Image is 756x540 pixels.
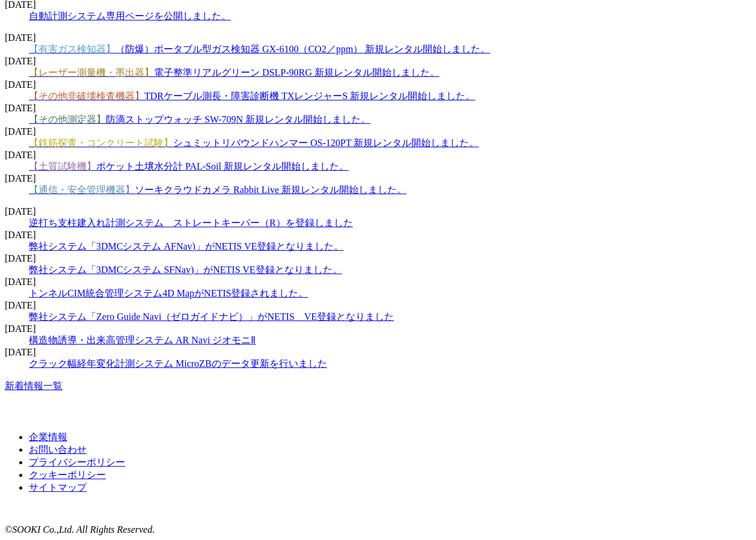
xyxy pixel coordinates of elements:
a: 構造物誘導・出来高管理システム AR Navi ジオモニⅡ [29,335,256,345]
a: クッキーポリシー [29,470,106,480]
a: 【鉄筋探査・コンクリート試験】シュミットリバウンドハンマー OS-120PT 新規レンタル開始しました。 [29,138,479,148]
dt: [DATE] [5,173,751,184]
address: ©SOOKI Co.,Ltd. All Rights Reserved. [5,524,751,535]
dt: [DATE] [5,103,751,114]
a: クラック幅経年変化計測システム MicroZBのデータ更新を行いました [29,358,327,369]
span: 【その他非破壊検査機器】 [29,91,144,101]
a: 【その他測定器】防滴ストップウォッチ SW-709N 新規レンタル開始しました。 [29,114,370,124]
dt: [DATE] [5,32,751,43]
dt: [DATE] [5,300,751,311]
a: サイトマップ [29,482,87,492]
dt: [DATE] [5,347,751,358]
a: 逆打ち支柱建入れ計測システム ストレートキーパー（R）を登録しました [29,218,353,228]
dt: [DATE] [5,126,751,137]
a: 弊社システム「3DMCシステム SFNav)」がNETIS VE登録となりました。 [29,265,342,275]
a: 【土質試験機】ポケット土壌水分計 PAL-Soil 新規レンタル開始しました。 [29,161,349,171]
a: 弊社システム「3DMCシステム AFNav)」がNETIS VE登録となりました。 [29,241,343,251]
a: お問い合わせ [29,444,87,455]
span: 【有害ガス検知器】 [29,44,115,54]
a: プライバシーポリシー [29,457,125,467]
dt: [DATE] [5,253,751,264]
a: トンネルCIM統合管理システム4D MapがNETIS登録されました。 [29,288,308,298]
dt: [DATE] [5,79,751,90]
span: 【レーザー測量機・墨出器】 [29,67,154,78]
dt: [DATE] [5,150,751,161]
a: 弊社システム「Zero Guide Navi（ゼロガイドナビ）」がNETIS VE登録となりました [29,311,394,322]
span: 【通信・安全管理機器】 [29,185,135,195]
dt: [DATE] [5,56,751,67]
dt: [DATE] [5,324,751,334]
a: 【レーザー測量機・墨出器】電子整準リアルグリーン DSLP-90RG 新規レンタル開始しました。 [29,67,440,78]
dt: [DATE] [5,277,751,287]
a: 企業情報 [29,432,67,442]
span: 【土質試験機】 [29,161,96,171]
dt: [DATE] [5,206,751,217]
a: 【有害ガス検知器】（防爆）ポータブル型ガス検知器 GX-6100（CO2／ppm） 新規レンタル開始しました。 [29,44,490,54]
span: 【鉄筋探査・コンクリート試験】 [29,138,173,148]
a: 【通信・安全管理機器】ソーキクラウドカメラ Rabbit Live 新規レンタル開始しました。 [29,185,407,195]
dt: [DATE] [5,230,751,241]
span: 【その他測定器】 [29,114,106,124]
a: 新着情報一覧 [5,381,63,391]
a: 【その他非破壊検査機器】TDRケーブル測長・障害診断機 TXレンジャーS 新規レンタル開始しました。 [29,91,475,101]
a: 自動計測システム専用ページを公開しました。 [29,11,231,21]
